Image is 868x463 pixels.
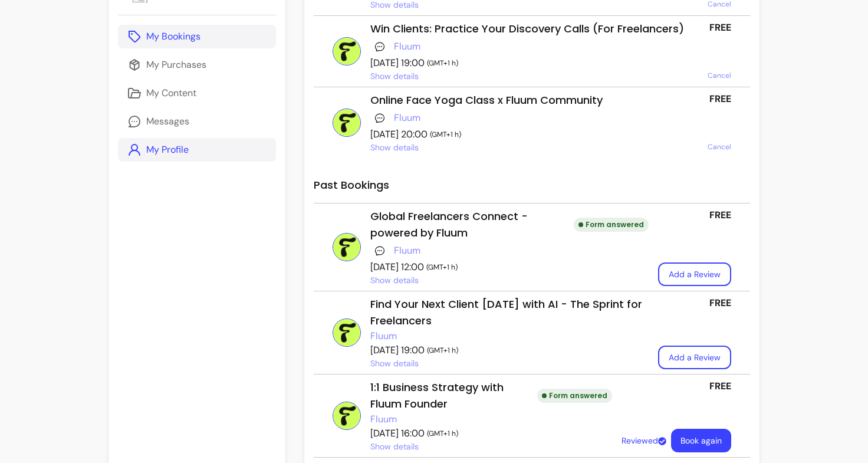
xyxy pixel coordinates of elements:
p: Reviewed [622,435,666,446]
a: Fluum [370,412,397,426]
p: My Bookings [146,29,200,44]
div: 1:1 Business Strategy with Fluum Founder [370,379,612,412]
span: ( GMT+1 h ) [427,429,458,438]
p: [DATE] 12:00 [370,260,649,274]
button: Add a Review [658,346,731,369]
a: My Purchases [118,53,276,77]
span: Click to open Provider profile [394,40,420,54]
a: My Content [118,81,276,105]
h2: Past Bookings [314,177,750,203]
p: FREE [709,21,731,35]
span: ( GMT+1 h ) [426,262,458,272]
p: Messages [146,114,189,129]
img: Picture of Fluum [333,37,361,65]
span: Show details [370,441,419,452]
a: Messages [118,110,276,133]
img: Picture of Fluum [333,318,361,347]
a: My Profile [118,138,276,162]
span: ( GMT+1 h ) [427,58,458,68]
span: Show details [370,274,419,286]
span: Show details [370,70,419,82]
p: [DATE] 19:00 [370,343,649,357]
div: Form answered [574,218,649,232]
span: Click to open Provider profile [394,244,420,258]
p: FREE [709,379,731,393]
span: Click to open Provider profile [370,329,397,343]
p: [DATE] 16:00 [370,426,612,441]
div: Win Clients: Practice Your Discovery Calls (For Freelancers) [370,21,698,37]
img: Picture of Fluum [333,233,361,261]
div: Form answered [537,389,612,403]
p: My Purchases [146,58,206,72]
div: Global Freelancers Connect - powered by Fluum [370,208,649,241]
img: Picture of Fluum [333,402,361,430]
a: Fluum [370,329,397,343]
p: FREE [709,92,731,106]
span: Show details [370,142,419,153]
a: My Bookings [118,25,276,48]
span: Cancel [708,142,731,152]
p: [DATE] 20:00 [370,127,698,142]
a: Fluum [394,244,420,258]
button: Add a Review [658,262,731,286]
img: Picture of Fluum [333,109,361,137]
a: Fluum [394,40,420,54]
p: FREE [709,208,731,222]
span: Show details [370,357,419,369]
p: FREE [709,296,731,310]
span: ( GMT+1 h ) [430,130,461,139]
div: Find Your Next Client [DATE] with AI - The Sprint for Freelancers [370,296,649,329]
a: Fluum [394,111,420,125]
p: My Profile [146,143,189,157]
a: Book again [671,429,731,452]
p: [DATE] 19:00 [370,56,698,70]
span: ( GMT+1 h ) [427,346,458,355]
p: My Content [146,86,196,100]
span: Cancel [708,71,731,80]
span: Click to open Provider profile [370,412,397,426]
span: Click to open Provider profile [394,111,420,125]
div: Online Face Yoga Class x Fluum Community [370,92,698,109]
